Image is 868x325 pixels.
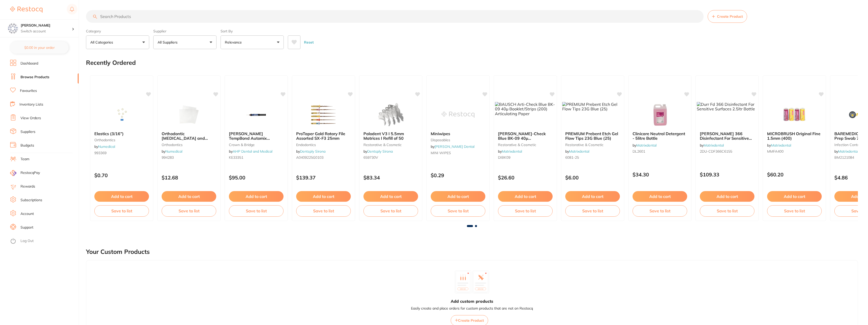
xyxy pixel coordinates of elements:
button: Add to cart [498,191,553,202]
small: crown & bridge [229,143,284,147]
a: Matrixdental [636,143,657,148]
small: orthodontics [162,143,216,147]
img: Restocq Logo [10,7,42,13]
a: Matrixdental [838,149,858,154]
a: Matrixdental [569,149,589,154]
a: Subscriptions [20,198,42,203]
a: Log Out [20,238,34,243]
button: Save to list [229,205,284,216]
button: Add to cart [565,191,620,202]
h2: Recently Ordered [86,59,136,66]
span: Create Product [458,318,484,323]
b: Orthodontic Retainer and Aligner Thermoforming Material, Hard 12.7x12.7cm, 1.5mm [162,131,216,141]
a: Team [20,157,29,162]
button: Relevance [221,35,284,49]
a: Browse Products [20,75,49,80]
p: $0.70 [94,172,149,178]
img: Miniwipes [442,102,474,127]
a: AHP Dental and Medical [233,149,272,154]
p: $0.29 [431,172,485,178]
img: Elastics (3/16”) [105,102,138,127]
small: restorative & cosmetic [565,143,620,147]
span: by [162,149,182,154]
a: Numedical [165,149,182,154]
label: Supplier [153,29,216,33]
button: Create Product [708,10,747,23]
button: Save to list [431,205,485,216]
b: BAUSCH Arti-Check Blue BK-09 40µ Booklet/Strips (200) Articulating Paper [498,131,553,141]
span: by [296,149,325,154]
button: Save to list [94,205,149,216]
span: by [767,143,791,148]
b: PREMIUM Prebent Etch Gel Flow Tips 23G Blue (25) [565,131,620,141]
a: Suppliers [20,129,35,134]
button: Add to cart [700,191,754,202]
small: restorative & cosmetic [363,143,418,147]
button: Add to cart [363,191,418,202]
a: Dashboard [20,61,38,66]
button: Save to list [767,205,822,216]
p: Easily create and place orders for custom products that are not on Restocq [411,306,533,311]
img: Kerr TempBond Automix Syringes 33351 - Clear With Triclosan (1 x 6g syringes\, and 10 x tips) [240,102,273,127]
p: Relevance [225,40,244,45]
img: Clinicare Neutral Detergent - 5litre Bottle [643,102,676,127]
span: by [363,149,393,154]
img: Orthodontic Retainer and Aligner Thermoforming Material, Hard 12.7x12.7cm, 1.5mm [172,102,205,127]
a: Dentsply Sirona [367,149,393,154]
small: A0409225G0103 [296,155,351,159]
button: All Suppliers [153,35,216,49]
small: orthodontics [94,138,149,142]
p: All Categories [90,40,115,45]
button: Save to list [633,205,687,216]
p: $83.34 [363,175,418,180]
a: Account [20,211,34,216]
small: MINI WIPES [431,151,485,155]
button: Save to list [565,205,620,216]
button: Save to list [363,205,418,216]
p: All Suppliers [158,40,180,45]
a: View Orders [20,116,41,121]
small: restorative & cosmetic [498,143,553,147]
small: DIBK09 [498,155,553,159]
p: $139.37 [296,175,351,180]
b: Elastics (3/16”) [94,131,149,136]
b: Kerr TempBond Automix Syringes 33351 - Clear With Triclosan (1 x 6g syringes\, and 10 x tips) [229,131,284,141]
small: 994283 [162,155,216,159]
p: $26.60 [498,175,553,180]
span: by [700,143,724,148]
p: Switch account [21,29,72,34]
a: Numedical [98,144,115,149]
button: Save to list [162,205,216,216]
a: RestocqPay [10,170,40,176]
button: $0.00 in your order [10,42,69,54]
p: $12.68 [162,175,216,180]
a: Matrixdental [704,143,724,148]
small: KE33351 [229,155,284,159]
p: $6.00 [565,175,620,180]
a: Inventory Lists [19,102,43,107]
p: $34.30 [633,172,687,177]
button: Add to cart [162,191,216,202]
button: Add to cart [229,191,284,202]
a: Rewards [20,184,35,189]
button: Add to cart [94,191,149,202]
button: Log Out [10,237,77,245]
p: $95.00 [229,175,284,180]
label: Category [86,29,149,33]
img: custom_product_1 [455,271,471,293]
button: Add to cart [431,191,485,202]
p: $109.33 [700,172,754,177]
input: Search Products [86,10,704,23]
img: Durr Fd 366 Disinfectant For Sensitive Surfaces 2.5ltr Bottle [697,102,757,111]
a: Budgets [20,143,34,148]
small: 6081-25 [565,155,620,159]
small: MMFA400 [767,149,822,153]
span: Create Product [717,14,743,18]
span: RestocqPay [20,170,40,175]
small: 659730V [363,155,418,159]
button: Reset [302,35,315,49]
small: 993369 [94,151,149,155]
b: MICROBRUSH Original Fine 1.5mm (400) [767,131,822,141]
img: Palodent V3 I 5.5mm Matrices I Refill of 50 [374,102,407,127]
img: MICROBRUSH Original Fine 1.5mm (400) [778,102,811,127]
